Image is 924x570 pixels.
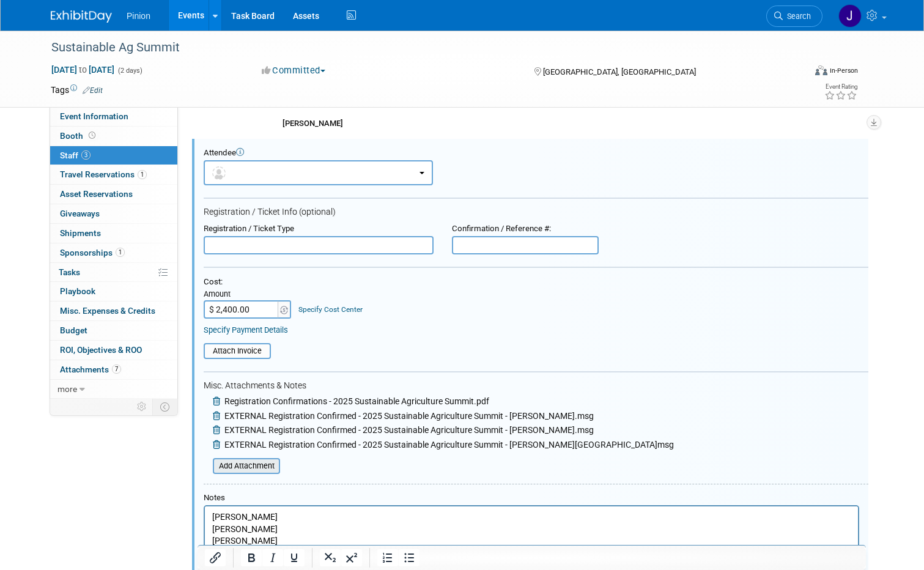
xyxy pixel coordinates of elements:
div: Attendee [204,148,868,158]
b: [PERSON_NAME] [283,119,343,128]
a: Playbook [50,282,177,301]
span: Playbook [60,286,95,296]
div: Confirmation / Reference #: [452,224,599,234]
button: Insert/edit link [205,549,226,566]
div: Notes [204,493,859,503]
div: Cost: [204,277,868,287]
a: Search [766,6,822,27]
span: to [77,65,89,75]
div: Registration / Ticket Info (optional) [204,207,868,218]
div: Misc. Attachments & Notes [204,380,868,391]
div: Amount [204,289,292,300]
span: 1 [116,248,125,257]
a: Edit [83,86,103,95]
div: Sustainable Ag Summit [47,37,789,59]
a: more [50,380,177,399]
a: Tasks [50,263,177,282]
td: Tags [51,84,103,96]
a: Staff3 [50,146,177,165]
span: Travel Reservations [60,169,147,179]
td: Personalize Event Tab Strip [131,399,153,415]
span: Event Information [60,111,128,121]
button: Subscript [320,549,341,566]
button: Bold [241,549,262,566]
a: Specify Payment Details [204,325,288,335]
span: EXTERNAL Registration Confirmed - 2025 Sustainable Agriculture Summit - [PERSON_NAME].msg [224,425,594,435]
span: Booth [60,131,98,141]
span: Search [783,12,811,21]
span: Budget [60,325,87,335]
span: Attachments [60,365,121,374]
span: Shipments [60,228,101,238]
a: Giveaways [50,204,177,223]
span: Pinion [127,11,150,21]
a: Shipments [50,224,177,243]
a: ROI, Objectives & ROO [50,341,177,360]
a: Event Information [50,107,177,126]
span: Giveaways [60,209,100,218]
a: Budget [50,321,177,340]
a: Travel Reservations1 [50,165,177,184]
div: Registration / Ticket Type [204,224,434,234]
span: ROI, Objectives & ROO [60,345,142,355]
span: 7 [112,365,121,374]
span: more [57,384,77,394]
a: Sponsorships1 [50,243,177,262]
div: Event Rating [824,84,857,90]
span: 3 [81,150,91,160]
span: Registration Confirmations - 2025 Sustainable Agriculture Summit.pdf [224,396,489,406]
span: Asset Reservations [60,189,133,199]
button: Numbered list [377,549,398,566]
button: Bullet list [399,549,419,566]
img: Format-Inperson.png [815,65,827,75]
span: EXTERNAL Registration Confirmed - 2025 Sustainable Agriculture Summit - [PERSON_NAME].msg [224,411,594,421]
span: [GEOGRAPHIC_DATA], [GEOGRAPHIC_DATA] [543,67,696,76]
span: EXTERNAL Registration Confirmed - 2025 Sustainable Agriculture Summit - [PERSON_NAME][GEOGRAPHIC_... [224,440,674,450]
div: Event Format [739,64,858,82]
span: Staff [60,150,91,160]
span: Sponsorships [60,248,125,257]
span: Booth not reserved yet [86,131,98,140]
span: Tasks [59,267,80,277]
a: Asset Reservations [50,185,177,204]
td: Toggle Event Tabs [153,399,178,415]
a: Specify Cost Center [298,305,363,314]
a: Booth [50,127,177,146]
span: Misc. Expenses & Credits [60,306,155,316]
button: Underline [284,549,305,566]
img: ExhibitDay [51,10,112,23]
div: In-Person [829,66,858,75]
span: (2 days) [117,67,142,75]
button: Italic [262,549,283,566]
img: Jennifer Plumisto [838,4,862,28]
span: [DATE] [DATE] [51,64,115,75]
a: Misc. Expenses & Credits [50,302,177,320]
button: Superscript [341,549,362,566]
button: Committed [257,64,330,77]
span: 1 [138,170,147,179]
a: Attachments7 [50,360,177,379]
